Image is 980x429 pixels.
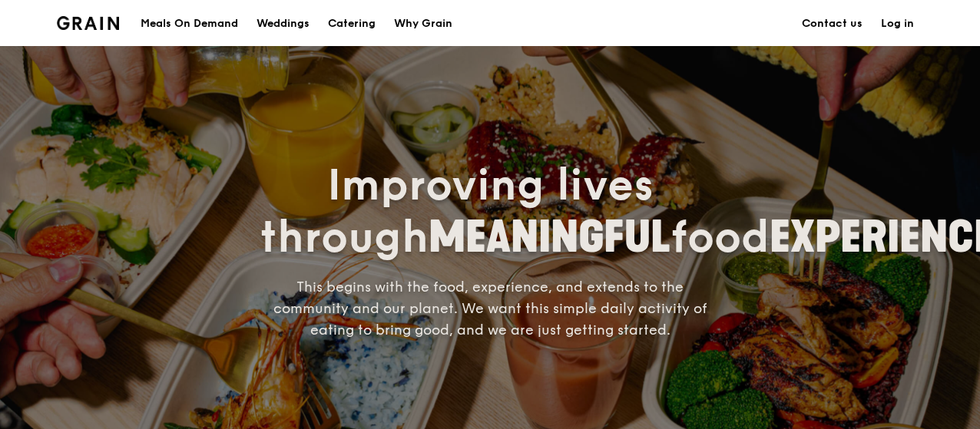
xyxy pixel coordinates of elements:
a: Contact us [793,1,872,47]
span: MEANINGFUL [429,212,670,263]
a: Weddings [247,1,319,47]
div: Catering [328,1,376,47]
a: Catering [319,1,385,47]
a: Why Grain [385,1,462,47]
span: This begins with the food, experience, and extends to the community and our planet. We want this ... [273,279,707,338]
img: Grain [57,16,119,30]
a: Log in [872,1,923,47]
div: Weddings [257,1,310,47]
div: Meals On Demand [141,1,238,47]
div: Why Grain [394,1,452,47]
